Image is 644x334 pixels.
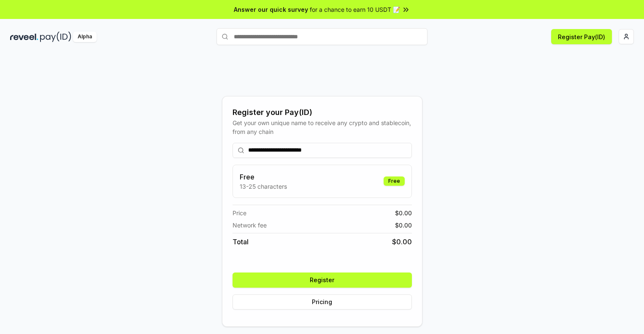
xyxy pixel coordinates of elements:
[392,237,412,247] span: $ 0.00
[233,237,249,247] span: Total
[73,32,97,42] div: Alpha
[233,107,412,118] div: Register your Pay(ID)
[233,118,412,136] div: Get your own unique name to receive any crypto and stablecoin, from any chain
[10,32,38,42] img: reveel_dark
[40,32,71,42] img: pay_id
[233,294,412,310] button: Pricing
[233,273,412,288] button: Register
[240,172,287,182] h3: Free
[310,5,400,14] span: for a chance to earn 10 USDT 📝
[551,29,612,44] button: Register Pay(ID)
[233,208,246,217] span: Price
[240,182,287,191] p: 13-25 characters
[233,221,267,230] span: Network fee
[234,5,308,14] span: Answer our quick survey
[384,176,405,186] div: Free
[395,221,412,230] span: $ 0.00
[395,208,412,217] span: $ 0.00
